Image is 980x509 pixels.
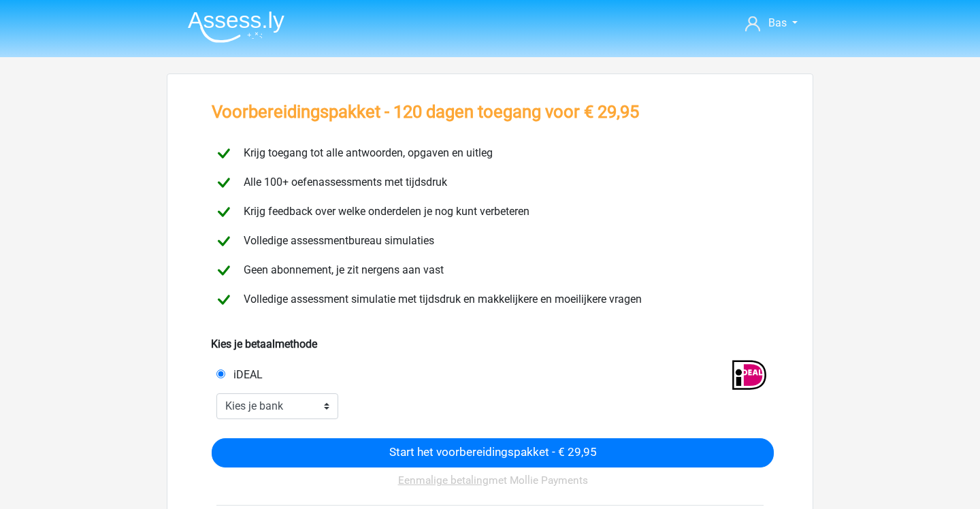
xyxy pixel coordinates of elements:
[740,15,803,31] a: Bas
[238,234,434,247] span: Volledige assessmentbureau simulaties
[398,474,489,487] u: Eenmalige betaling
[212,288,235,312] img: checkmark
[212,101,639,122] h3: Voorbereidingspakket - 120 dagen toegang voor € 29,95
[212,171,235,195] img: checkmark
[211,338,317,350] b: Kies je betaalmethode
[212,438,774,467] input: Start het voorbereidingspakket - € 29,95
[238,176,447,188] span: Alle 100+ oefenassessments met tijdsdruk
[238,263,444,276] span: Geen abonnement, je zit nergens aan vast
[188,11,284,43] img: Assessly
[228,368,263,381] span: iDEAL
[212,467,774,505] div: met Mollie Payments
[238,146,493,159] span: Krijg toegang tot alle antwoorden, opgaven en uitleg
[768,16,787,29] span: Bas
[238,293,642,306] span: Volledige assessment simulatie met tijdsdruk en makkelijkere en moeilijkere vragen
[238,205,529,218] span: Krijg feedback over welke onderdelen je nog kunt verbeteren
[212,200,235,224] img: checkmark
[212,259,235,282] img: checkmark
[212,142,235,165] img: checkmark
[212,229,235,253] img: checkmark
